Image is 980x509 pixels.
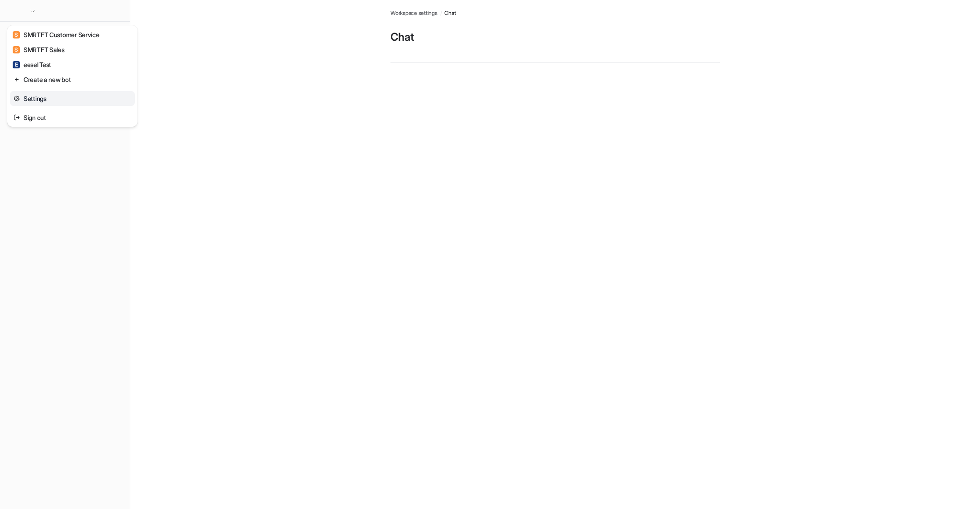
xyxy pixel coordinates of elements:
a: Create a new bot [10,72,135,87]
a: Sign out [10,110,135,125]
img: reset [14,94,20,103]
span: S [13,46,20,53]
img: reset [14,113,20,122]
span: S [13,31,20,38]
img: reset [14,75,20,84]
div: SMRTFT Sales [13,45,65,54]
span: E [13,61,20,68]
div: eesel Test [13,60,51,69]
div: SMRTFT Customer Service [13,30,100,39]
a: Settings [10,91,135,106]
